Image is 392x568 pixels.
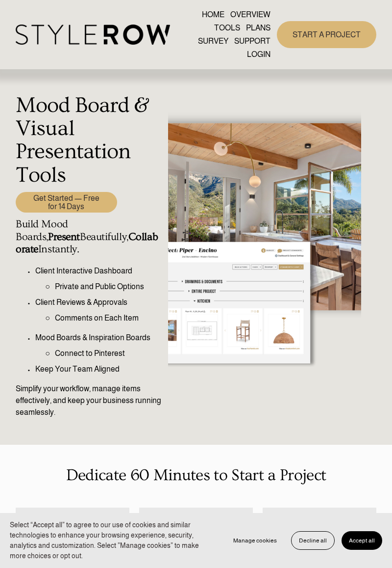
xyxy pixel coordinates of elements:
p: Client Interactive Dashboard [35,265,163,277]
a: SURVEY [198,34,228,48]
span: Accept all [349,537,375,544]
a: OVERVIEW [230,8,270,21]
h1: Mood Board & Visual Presentation Tools [16,94,163,187]
button: Accept all [342,531,382,550]
p: Private and Public Options [55,281,163,293]
a: PLANS [246,21,270,34]
strong: Collaborate [16,231,158,255]
p: Mood Boards & Inspiration Boards [35,332,163,344]
span: SUPPORT [234,35,270,47]
span: Manage cookies [233,537,277,544]
span: Decline all [299,537,327,544]
p: Keep Your Team Aligned [35,363,163,375]
strong: Present [48,231,80,243]
p: Dedicate 60 Minutes to Start a Project [16,463,376,488]
p: Comments on Each Item [55,312,163,324]
button: Manage cookies [226,531,284,550]
a: Get Started — Free for 14 Days [16,192,117,213]
a: LOGIN [247,48,270,61]
a: HOME [202,8,224,21]
h4: Build Mood Boards, Beautifully, Instantly. [16,218,163,255]
p: Client Reviews & Approvals [35,297,163,308]
a: START A PROJECT [277,21,376,48]
a: TOOLS [214,21,240,34]
img: StyleRow [16,25,170,45]
p: Simplify your workflow, manage items effectively, and keep your business running seamlessly. [16,383,163,418]
button: Decline all [291,531,335,550]
p: Connect to Pinterest [55,348,163,359]
p: Select “Accept all” to agree to our use of cookies and similar technologies to enhance your brows... [10,520,216,562]
a: folder dropdown [234,34,270,48]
